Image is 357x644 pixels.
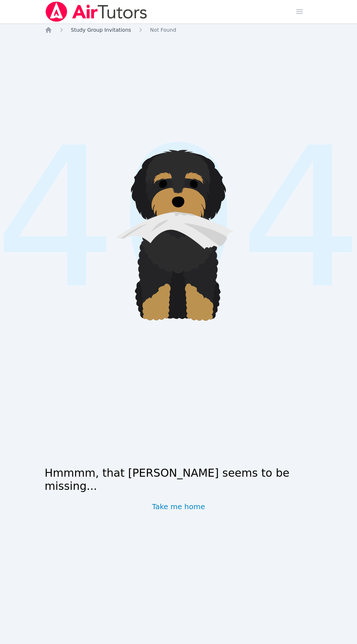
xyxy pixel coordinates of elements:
[150,27,176,33] span: Not Found
[71,26,131,34] a: Study Group Invitations
[45,26,313,34] nav: Breadcrumb
[150,26,176,34] a: Not Found
[71,27,131,33] span: Study Group Invitations
[45,467,313,493] h1: Hmmmm, that [PERSON_NAME] seems to be missing...
[45,1,148,22] img: Air Tutors
[152,501,205,512] a: Take me home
